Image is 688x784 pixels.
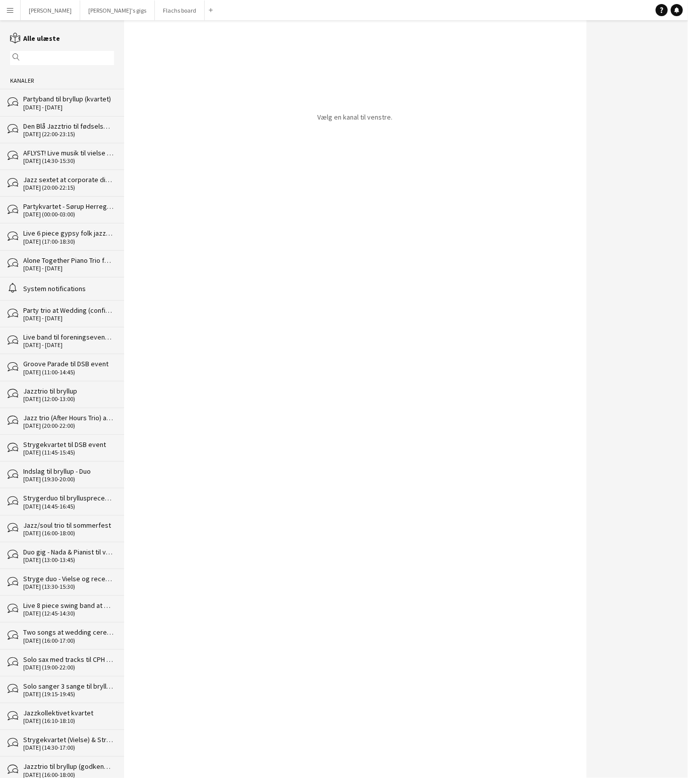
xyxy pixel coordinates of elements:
button: [PERSON_NAME]'s gigs [80,1,155,20]
div: Party trio at Wedding (confirmed!) [23,306,114,315]
div: [DATE] (14:30-17:00) [23,744,114,751]
div: AFLYST! Live musik til vielse (trio) [23,148,114,157]
div: [DATE] (11:00-14:45) [23,369,114,376]
div: Partyband til bryllup (kvartet) [23,94,114,103]
div: Den Blå Jazztrio til fødselsdag på Nimb 60 min [23,122,114,131]
div: Duo gig - Nada & Pianist til vielse på Reffen [23,547,114,556]
div: [DATE] - [DATE] [23,104,114,111]
div: [DATE] - [DATE] [23,315,114,322]
div: Solo sax med tracks til CPH fashion event [23,655,114,664]
div: [DATE] (13:30-15:30) [23,583,114,590]
div: Stryge duo - Vielse og reception [23,574,114,583]
div: Jazztrio til bryllup [23,386,114,396]
div: [DATE] (19:30-20:00) [23,476,114,483]
div: Partykvartet - Sørup Herregård [23,202,114,211]
div: Jazz trio (After Hours Trio) at corporate dinner [23,413,114,422]
div: Alone Together Piano Trio feat. sangerinde (bekræftet) [23,256,114,265]
div: [DATE] (13:00-13:45) [23,556,114,564]
div: [DATE] - [DATE] [23,265,114,272]
div: Jazz sextet at corporate dinner [23,175,114,184]
div: [DATE] (19:15-19:45) [23,691,114,698]
div: [DATE] (16:00-18:00) [23,771,114,778]
div: [DATE] (16:00-17:00) [23,637,114,644]
div: Two songs at wedding ceremony [23,628,114,637]
div: System notifications [23,284,114,293]
div: Groove Parade til DSB event [23,359,114,368]
div: [DATE] (12:00-13:00) [23,396,114,403]
div: [DATE] (16:10-18:10) [23,717,114,724]
div: Solo sanger 3 sange til bryllupsmiddag [23,682,114,691]
div: [DATE] (14:30-15:30) [23,157,114,164]
div: Strygerduo til brylluspreception [23,493,114,502]
button: Flachs board [155,1,205,20]
div: Strygekvartet til DSB event [23,440,114,449]
div: [DATE] (11:45-15:45) [23,449,114,456]
div: [DATE] (20:00-22:00) [23,422,114,429]
div: [DATE] (20:00-22:15) [23,184,114,191]
div: Live 8 piece swing band at wedding reception [23,601,114,610]
div: [DATE] - [DATE] [23,342,114,349]
div: [DATE] (14:45-16:45) [23,503,114,510]
div: [DATE] (22:00-23:15) [23,131,114,138]
div: [DATE] (19:00-22:00) [23,664,114,671]
a: Alle ulæste [10,34,60,43]
div: [DATE] (12:45-14:30) [23,610,114,617]
div: [DATE] (17:00-18:30) [23,238,114,245]
div: Strygekvartet (Vielse) & Strygeduo (Reception) [23,735,114,744]
div: Indslag til bryllup - Duo [23,467,114,476]
div: Live 6 piece gypsy folk jazz band [23,229,114,238]
div: [DATE] (00:00-03:00) [23,211,114,218]
div: Jazz/soul trio til sommerfest [23,521,114,530]
p: Vælg en kanal til venstre. [318,113,393,122]
div: Live band til foreningsevent (bekræftet) [23,332,114,342]
button: [PERSON_NAME] [21,1,80,20]
div: [DATE] (16:00-18:00) [23,530,114,537]
div: Jazztrio til bryllup (godkendt!) [23,762,114,771]
div: Jazzkollektivet kvartet [23,708,114,717]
